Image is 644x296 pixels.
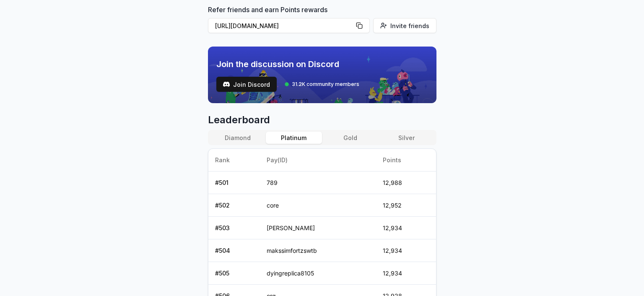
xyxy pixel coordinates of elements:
td: # 503 [208,217,260,239]
td: makssimfortzswtb [260,239,376,262]
td: 12,934 [376,239,436,262]
td: [PERSON_NAME] [260,217,376,239]
span: 31.2K community members [292,81,359,88]
span: Leaderboard [208,113,436,127]
th: Pay(ID) [260,149,376,171]
th: Rank [208,149,260,171]
span: Join Discord [233,80,270,89]
th: Points [376,149,436,171]
td: dyingreplica8105 [260,262,376,285]
td: core [260,194,376,217]
button: Gold [322,132,378,144]
button: Join Discord [216,77,277,92]
td: # 504 [208,239,260,262]
button: Silver [378,132,434,144]
td: 789 [260,171,376,194]
img: discord_banner [208,47,436,103]
td: 12,934 [376,217,436,239]
td: # 502 [208,194,260,217]
button: Invite friends [373,18,436,33]
button: Diamond [210,132,266,144]
td: 12,952 [376,194,436,217]
td: # 501 [208,171,260,194]
a: testJoin Discord [216,77,277,92]
button: [URL][DOMAIN_NAME] [208,18,370,33]
td: 12,988 [376,171,436,194]
div: Refer friends and earn Points rewards [208,5,436,36]
img: test [223,81,230,88]
td: # 505 [208,262,260,285]
td: 12,934 [376,262,436,285]
button: Platinum [266,132,322,144]
span: Join the discussion on Discord [216,58,359,70]
span: Invite friends [390,21,429,30]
